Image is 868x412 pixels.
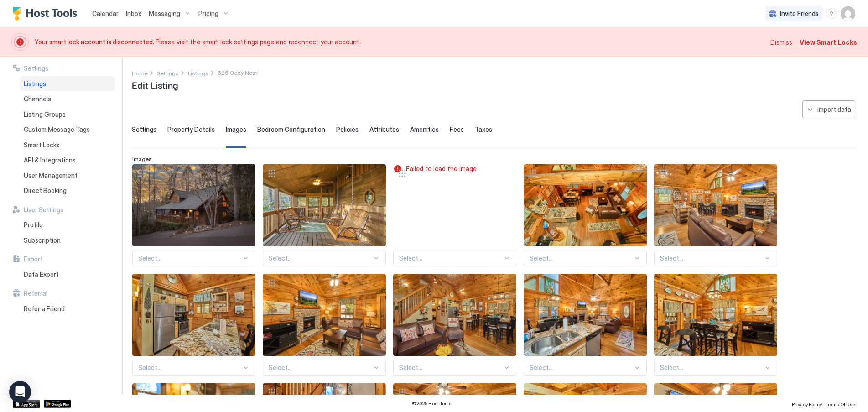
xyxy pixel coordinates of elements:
[132,68,148,78] a: Home
[257,125,325,134] span: Bedroom Configuration
[132,156,152,162] span: Images
[157,68,179,78] div: Breadcrumb
[800,37,857,47] div: View Smart Locks
[524,274,647,356] div: View image
[24,80,46,88] span: Listings
[157,68,179,78] a: Settings
[20,122,115,137] a: Custom Message Tags
[802,100,855,118] button: Import data
[132,70,148,77] span: Home
[770,37,792,47] div: Dismiss
[24,64,48,73] span: Settings
[24,206,63,214] span: User Settings
[826,8,837,19] div: menu
[24,255,43,263] span: Export
[20,76,115,92] a: Listings
[167,125,215,134] span: Property Details
[450,125,464,134] span: Fees
[24,271,59,279] span: Data Export
[218,69,257,76] span: Breadcrumb
[410,125,439,134] span: Amenities
[792,402,822,407] span: Privacy Policy
[20,183,115,198] a: Direct Booking
[524,164,647,246] div: View image
[188,68,208,78] div: Breadcrumb
[9,381,31,403] div: Open Intercom Messenger
[263,164,386,246] div: View image
[20,233,115,248] a: Subscription
[24,221,43,229] span: Profile
[20,152,115,168] a: API & Integrations
[226,125,246,134] span: Images
[13,7,81,21] a: Host Tools Logo
[654,274,777,356] div: View image
[841,6,855,21] div: User profile
[20,301,115,317] a: Refer a Friend
[24,187,67,195] span: Direct Booking
[263,274,386,356] div: View image
[24,172,78,180] span: User Management
[393,274,516,356] div: View image
[132,68,148,78] div: Breadcrumb
[24,289,47,297] span: Referral
[369,125,399,134] span: Attributes
[20,137,115,153] a: Smart Locks
[44,400,71,408] a: Google Play Store
[20,107,115,122] a: Listing Groups
[35,38,765,46] span: Please visit the smart lock settings page and reconnect your account.
[792,399,822,408] a: Privacy Policy
[406,165,513,173] span: Failed to load the image
[780,10,819,18] span: Invite Friends
[198,10,218,18] span: Pricing
[132,78,178,91] span: Edit Listing
[20,168,115,183] a: User Management
[188,70,208,77] span: Listings
[92,9,119,18] a: Calendar
[126,9,141,18] a: Inbox
[13,400,40,408] a: App Store
[149,10,180,18] span: Messaging
[157,70,179,77] span: Settings
[188,68,208,78] a: Listings
[826,402,855,407] span: Terms Of Use
[24,236,61,245] span: Subscription
[132,125,156,134] span: Settings
[24,305,65,313] span: Refer a Friend
[412,401,452,407] span: © 2025 Host Tools
[24,141,60,149] span: Smart Locks
[20,267,115,282] a: Data Export
[92,10,119,17] span: Calendar
[475,125,492,134] span: Taxes
[35,38,156,46] span: Your smart lock account is disconnected.
[20,217,115,233] a: Profile
[24,95,51,103] span: Channels
[654,164,777,246] div: View image
[24,110,66,119] span: Listing Groups
[126,10,141,17] span: Inbox
[132,164,255,246] div: View image
[336,125,359,134] span: Policies
[817,104,851,114] div: Import data
[20,91,115,107] a: Channels
[826,399,855,408] a: Terms Of Use
[24,156,76,164] span: API & Integrations
[132,274,255,356] div: View image
[24,125,90,134] span: Custom Message Tags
